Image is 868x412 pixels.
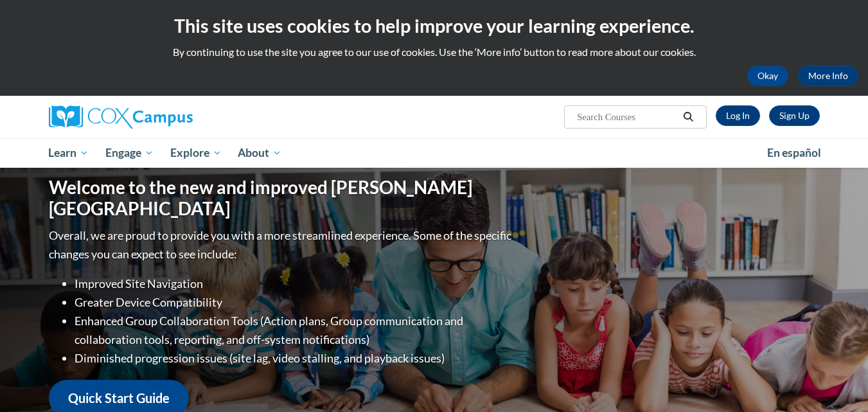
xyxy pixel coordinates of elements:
div: Main menu [30,138,839,168]
p: By continuing to use the site you agree to our use of cookies. Use the ‘More info’ button to read... [10,45,858,59]
li: Enhanced Group Collaboration Tools (Action plans, Group communication and collaboration tools, re... [75,312,515,349]
button: Search [678,109,698,125]
li: Greater Device Compatibility [75,293,515,312]
input: Search Courses [576,109,678,125]
span: En español [767,146,821,159]
a: Engage [97,138,162,168]
img: Cox Campus [49,105,193,129]
p: Overall, we are proud to provide you with a more streamlined experience. Some of the specific cha... [49,226,515,264]
h1: Welcome to the new and improved [PERSON_NAME][GEOGRAPHIC_DATA] [49,177,515,220]
span: Engage [105,145,154,161]
span: Learn [48,145,89,161]
span: About [238,145,281,161]
a: Log In [716,105,760,126]
button: Okay [747,66,788,86]
li: Diminished progression issues (site lag, video stalling, and playback issues) [75,349,515,368]
a: En español [759,139,829,166]
a: Explore [162,138,230,168]
a: Cox Campus [49,105,293,129]
a: About [229,138,290,168]
a: More Info [798,66,858,86]
h2: This site uses cookies to help improve your learning experience. [10,13,858,39]
a: Register [769,105,820,126]
iframe: Button to launch messaging window [817,361,858,402]
li: Improved Site Navigation [75,274,515,293]
a: Learn [40,138,98,168]
span: Explore [170,145,222,161]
